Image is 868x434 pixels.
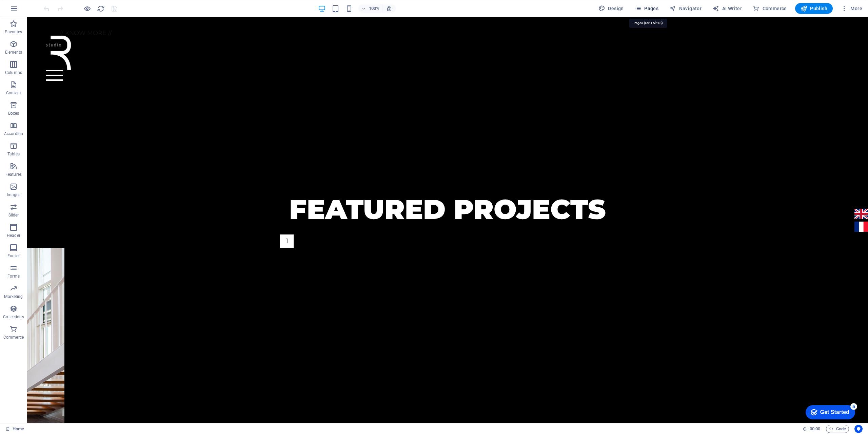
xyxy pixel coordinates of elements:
div: Design (Ctrl+Alt+Y) [596,3,627,14]
span: : [814,426,815,431]
p: Forms [7,273,20,279]
button: Commerce [750,3,790,14]
span: 00 00 [810,425,820,433]
p: Marketing [4,294,23,299]
span: Commerce [753,5,787,12]
button: 100% [358,4,382,13]
p: Favorites [5,29,22,35]
a: Click to cancel selection. Double-click to open Pages [5,425,24,433]
button: Publish [795,3,833,14]
span: Publish [801,5,827,12]
div: 5 [50,1,57,8]
button: Pages [632,3,661,14]
button: Usercentrics [854,425,863,433]
p: Accordion [4,131,23,136]
button: Design [596,3,627,14]
h6: Session time [803,425,821,433]
button: Navigator [667,3,704,14]
i: Reload page [97,5,105,13]
p: Slider [8,212,19,218]
p: Header [7,233,20,238]
span: Code [829,425,846,433]
span: AI Writer [712,5,742,12]
button: AI Writer [710,3,745,14]
span: Navigator [669,5,702,12]
button: Click here to leave preview mode and continue editing [83,4,91,13]
button: reload [97,4,105,13]
span: More [841,5,862,12]
p: Collections [3,314,24,320]
p: Features [5,172,22,177]
div: Get Started 5 items remaining, 0% complete [5,3,55,18]
p: Boxes [8,111,19,116]
p: Elements [5,50,22,55]
div: Get Started [20,7,49,14]
p: Content [6,90,21,96]
p: Images [7,192,21,197]
button: More [838,3,865,14]
p: Columns [5,70,22,75]
i: On resize automatically adjust zoom level to fit chosen device. [386,5,392,12]
h6: 100% [369,4,379,13]
button: Code [826,425,849,433]
p: Footer [7,253,20,259]
p: Commerce [3,335,24,340]
p: Tables [7,151,20,157]
span: Design [598,5,624,12]
span: Pages [635,5,658,12]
